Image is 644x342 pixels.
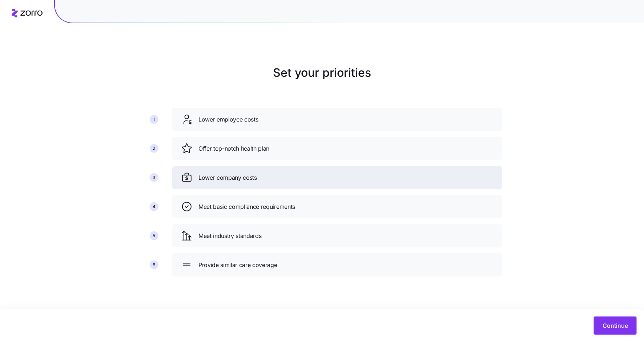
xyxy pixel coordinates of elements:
div: Provide similar care coverage [172,253,502,277]
span: Meet basic compliance requirements [198,202,295,211]
span: Meet industry standards [198,231,262,240]
div: Meet basic compliance requirements [172,195,502,218]
span: Provide similar care coverage [198,261,277,270]
div: 6 [150,261,158,269]
div: Meet industry standards [172,224,502,247]
div: Lower company costs [172,166,502,189]
button: Continue [594,317,637,335]
div: Lower employee costs [172,108,502,131]
h1: Set your priorities [142,64,502,81]
div: 4 [150,202,158,211]
div: 2 [150,144,158,153]
div: 1 [150,115,158,124]
div: 3 [150,173,158,182]
span: Continue [603,321,628,330]
span: Lower employee costs [198,115,258,124]
span: Offer top-notch health plan [198,144,269,153]
div: Offer top-notch health plan [172,137,502,160]
div: 5 [150,231,158,240]
span: Lower company costs [198,173,257,182]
